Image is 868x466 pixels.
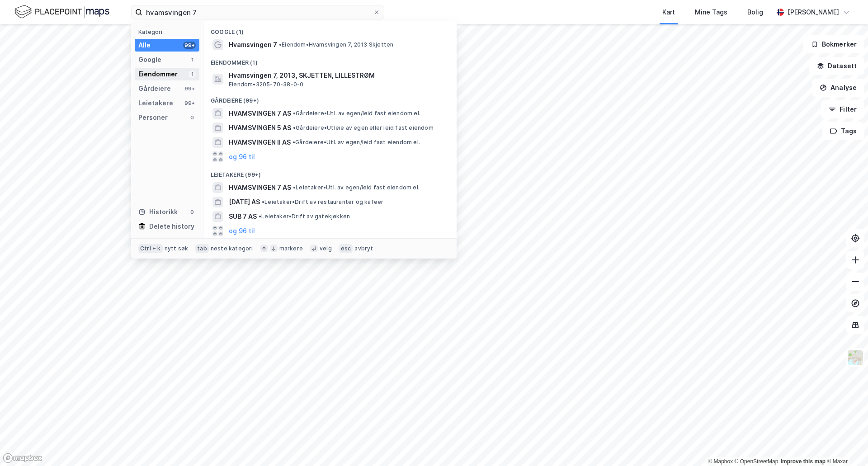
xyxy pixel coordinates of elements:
[847,349,864,366] img: Z
[293,124,434,132] span: Gårdeiere • Utleie av egen eller leid fast eiendom
[183,99,196,107] div: 99+
[662,7,675,18] div: Kart
[735,458,778,465] a: OpenStreetMap
[229,151,255,162] button: og 96 til
[823,423,868,466] iframe: Chat Widget
[189,208,196,216] div: 0
[809,57,864,75] button: Datasett
[138,98,173,108] div: Leietakere
[189,114,196,121] div: 0
[138,40,151,51] div: Alle
[292,139,295,146] span: •
[138,244,163,253] div: Ctrl + k
[229,197,260,207] span: [DATE] AS
[320,245,332,252] div: velg
[183,42,196,49] div: 99+
[781,458,826,465] a: Improve this map
[339,244,353,253] div: esc
[279,245,303,252] div: markere
[138,54,161,65] div: Google
[138,28,199,35] div: Kategori
[259,213,261,220] span: •
[211,245,253,252] div: neste kategori
[708,458,733,465] a: Mapbox
[812,79,864,97] button: Analyse
[823,423,868,466] div: Kontrollprogram for chat
[229,39,277,50] span: Hvamsvingen 7
[229,211,257,222] span: SUB 7 AS
[822,122,864,140] button: Tags
[195,244,209,253] div: tab
[292,139,420,146] span: Gårdeiere • Utl. av egen/leid fast eiendom el.
[138,112,168,123] div: Personer
[203,90,457,106] div: Gårdeiere (99+)
[259,213,350,220] span: Leietaker • Drift av gatekjøkken
[138,69,178,80] div: Eiendommer
[138,207,178,217] div: Historikk
[293,110,420,117] span: Gårdeiere • Utl. av egen/leid fast eiendom el.
[229,122,291,133] span: HVAMSVINGEN 5 AS
[229,108,291,119] span: HVAMSVINGEN 7 AS
[14,4,109,20] img: logo.f888ab2527a4732fd821a326f86c7f29.svg
[3,453,42,463] a: Mapbox homepage
[149,221,194,232] div: Delete history
[695,7,727,18] div: Mine Tags
[189,56,196,63] div: 1
[262,198,264,205] span: •
[747,7,763,18] div: Bolig
[183,85,196,92] div: 99+
[189,71,196,78] div: 1
[803,35,864,53] button: Bokmerker
[788,7,839,18] div: [PERSON_NAME]
[229,137,291,148] span: HVAMSVINGEN II AS
[279,41,282,48] span: •
[293,184,420,191] span: Leietaker • Utl. av egen/leid fast eiendom el.
[229,81,303,88] span: Eiendom • 3205-70-38-0-0
[165,245,189,252] div: nytt søk
[203,21,457,38] div: Google (1)
[293,110,296,117] span: •
[229,70,446,81] span: Hvamsvingen 7, 2013, SKJETTEN, LILLESTRØM
[203,52,457,68] div: Eiendommer (1)
[821,100,864,118] button: Filter
[229,226,255,236] button: og 96 til
[203,164,457,180] div: Leietakere (99+)
[293,184,296,191] span: •
[279,41,393,48] span: Eiendom • Hvamsvingen 7, 2013 Skjetten
[293,124,296,131] span: •
[142,5,373,19] input: Søk på adresse, matrikkel, gårdeiere, leietakere eller personer
[229,182,291,193] span: HVAMSVINGEN 7 AS
[262,198,383,206] span: Leietaker • Drift av restauranter og kafeer
[354,245,373,252] div: avbryt
[138,83,171,94] div: Gårdeiere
